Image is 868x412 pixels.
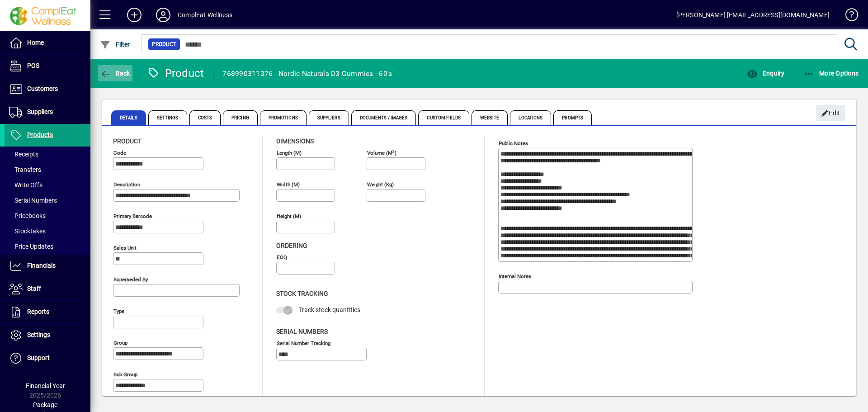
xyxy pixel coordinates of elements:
mat-label: Internal Notes [499,273,531,279]
span: Pricebooks [9,212,46,219]
span: Custom Fields [418,110,469,125]
span: Pricing [223,110,258,125]
span: Filter [100,41,130,48]
mat-label: Code [113,150,126,156]
span: Product [113,137,142,145]
span: Product [152,40,176,49]
span: Suppliers [309,110,349,125]
span: Ordering [276,242,307,249]
mat-label: Public Notes [499,140,528,147]
mat-label: Type [113,308,124,314]
a: Financials [5,255,90,277]
span: Settings [148,110,187,125]
span: More Options [804,70,859,77]
mat-label: Primary barcode [113,213,152,219]
span: Package [33,401,57,408]
div: 768990311376 - Nordic Naturals D3 Gummies - 60's [222,66,392,81]
div: ComplEat Wellness [178,8,232,22]
a: Transfers [5,162,90,177]
span: Transfers [9,166,41,173]
mat-label: EOQ [277,254,287,260]
span: Write Offs [9,181,42,189]
mat-label: Weight (Kg) [367,181,394,188]
mat-label: Width (m) [277,181,300,188]
mat-label: Group [113,340,127,346]
span: Suppliers [27,108,53,115]
a: Serial Numbers [5,193,90,208]
span: Promotions [260,110,307,125]
mat-label: Superseded by [113,276,148,283]
a: Stocktakes [5,223,90,239]
span: Locations [510,110,551,125]
a: Receipts [5,147,90,162]
span: Dimensions [276,137,314,145]
a: Home [5,32,90,54]
button: Enquiry [745,65,787,81]
span: Staff [27,285,41,292]
button: Back [98,65,132,81]
span: Edit [821,106,840,121]
a: Staff [5,278,90,300]
span: Stock Tracking [276,290,328,297]
mat-label: Length (m) [277,150,302,156]
span: Settings [27,331,50,338]
span: Back [100,70,130,77]
a: Suppliers [5,101,90,123]
a: Settings [5,324,90,346]
span: Costs [189,110,221,125]
a: Pricebooks [5,208,90,223]
span: Serial Numbers [276,328,328,335]
span: Home [27,39,44,46]
a: Support [5,347,90,369]
span: Track stock quantities [299,306,360,313]
span: POS [27,62,39,69]
app-page-header-button: Back [90,65,140,81]
a: Knowledge Base [839,2,857,31]
mat-label: Sub group [113,371,137,378]
span: Stocktakes [9,227,46,235]
span: Website [472,110,508,125]
button: Edit [816,105,845,121]
span: Reports [27,308,49,315]
span: Price Updates [9,243,53,250]
button: Profile [149,7,178,23]
a: POS [5,55,90,77]
div: Product [147,66,204,81]
span: Receipts [9,151,38,158]
mat-label: Volume (m ) [367,150,396,156]
mat-label: Description [113,181,140,188]
span: Enquiry [747,70,784,77]
mat-label: Serial Number tracking [277,340,330,346]
a: Write Offs [5,177,90,193]
button: More Options [802,65,861,81]
span: Financials [27,262,56,269]
button: Filter [98,36,132,52]
span: Documents / Images [351,110,416,125]
span: Details [111,110,146,125]
span: Serial Numbers [9,197,57,204]
mat-label: Sales unit [113,245,137,251]
div: [PERSON_NAME] [EMAIL_ADDRESS][DOMAIN_NAME] [676,8,830,22]
a: Price Updates [5,239,90,254]
span: Customers [27,85,58,92]
sup: 3 [392,149,395,153]
span: Products [27,131,53,138]
a: Customers [5,78,90,100]
span: Financial Year [26,382,65,389]
span: Prompts [553,110,592,125]
a: Reports [5,301,90,323]
span: Support [27,354,50,361]
mat-label: Height (m) [277,213,301,219]
button: Add [120,7,149,23]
